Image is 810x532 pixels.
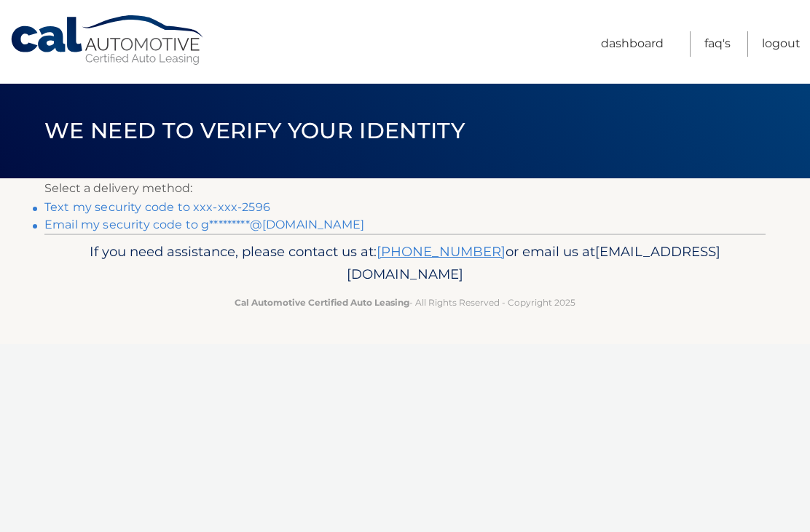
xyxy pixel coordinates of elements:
a: [PHONE_NUMBER] [377,243,506,260]
a: Cal Automotive [9,15,206,66]
p: Select a delivery method: [44,178,766,199]
a: FAQ's [704,31,731,57]
a: Text my security code to xxx-xxx-2596 [44,200,270,214]
a: Dashboard [601,31,664,57]
span: We need to verify your identity [44,117,465,144]
p: - All Rights Reserved - Copyright 2025 [54,295,756,310]
p: If you need assistance, please contact us at: or email us at [54,240,756,287]
a: Email my security code to g*********@[DOMAIN_NAME] [44,218,364,231]
strong: Cal Automotive Certified Auto Leasing [235,297,409,308]
a: Logout [762,31,801,57]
